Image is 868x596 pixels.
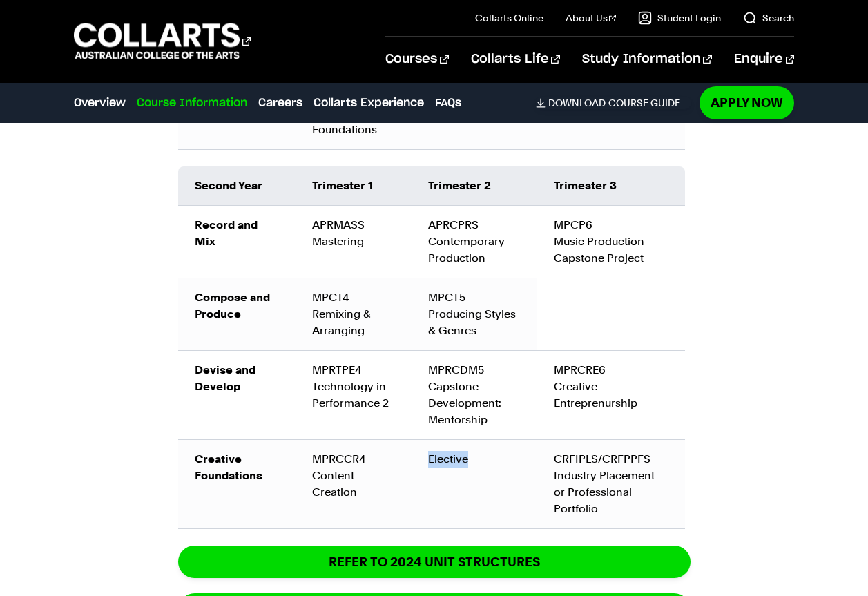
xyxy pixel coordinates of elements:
[412,278,537,350] td: MPCT5 Producing Styles & Genres
[537,205,685,350] td: MPCP6 Music Production Capstone Project
[385,37,448,82] a: Courses
[74,95,126,111] a: Overview
[296,439,412,528] td: MPRCCR4 Content Creation
[137,95,247,111] a: Course Information
[566,11,617,25] a: About Us
[312,362,395,412] div: MPRTPE4 Technology in Performance 2
[195,363,255,393] strong: Devise and Develop
[548,97,606,109] span: Download
[554,451,668,517] div: CRFIPLS/CRFPPFS Industry Placement or Professional Portfolio
[537,166,685,206] td: Trimester 3
[471,37,560,82] a: Collarts Life
[537,350,685,439] td: MPRCRE6 Creative Entreprenurship
[734,37,794,82] a: Enquire
[475,11,543,25] a: Collarts Online
[435,95,461,111] a: FAQs
[700,86,794,119] a: Apply Now
[638,11,721,25] a: Student Login
[296,205,412,278] td: APRMASS Mastering
[195,291,270,320] strong: Compose and Produce
[74,21,251,61] div: Go to homepage
[536,97,691,109] a: DownloadCourse Guide
[296,166,412,206] td: Trimester 1
[178,546,691,578] a: REFER TO 2024 unit structures
[743,11,794,25] a: Search
[195,218,258,248] strong: Record and Mix
[258,95,302,111] a: Careers
[195,452,262,482] strong: Creative Foundations
[412,166,537,206] td: Trimester 2
[178,166,296,206] td: Second Year
[412,439,537,528] td: Elective
[296,278,412,350] td: MPCT4 Remixing & Arranging
[428,362,521,428] div: MPRCDM5 Capstone Development: Mentorship
[314,95,424,111] a: Collarts Experience
[582,37,712,82] a: Study Information
[412,205,537,278] td: APRCPRS Contemporary Production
